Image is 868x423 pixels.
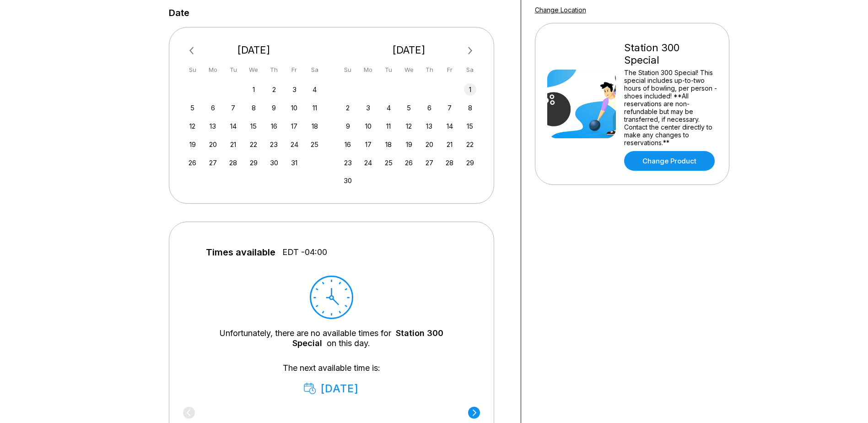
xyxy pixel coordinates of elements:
div: Choose Tuesday, November 25th, 2025 [383,157,395,169]
div: [DATE] [338,44,480,56]
button: Previous Month [185,43,200,58]
div: Choose Saturday, October 11th, 2025 [308,102,321,114]
div: The Station 300 Special! This special includes up-to-two hours of bowling, per person - shoes inc... [624,69,717,146]
div: Choose Friday, October 3rd, 2025 [288,83,301,96]
div: Choose Thursday, October 9th, 2025 [268,102,280,114]
div: Choose Wednesday, October 22nd, 2025 [248,138,260,151]
div: Choose Friday, October 17th, 2025 [288,120,301,132]
div: [DATE] [304,382,359,395]
div: Choose Monday, October 6th, 2025 [207,102,219,114]
div: Choose Sunday, October 19th, 2025 [186,138,199,151]
div: Choose Friday, October 24th, 2025 [288,138,301,151]
div: Choose Saturday, November 29th, 2025 [464,157,476,169]
div: Choose Wednesday, November 26th, 2025 [403,157,415,169]
div: Choose Tuesday, October 7th, 2025 [227,102,239,114]
div: Choose Friday, November 14th, 2025 [443,120,456,132]
div: Choose Sunday, October 5th, 2025 [186,102,199,114]
div: Choose Monday, November 3rd, 2025 [362,102,374,114]
div: Choose Thursday, November 13th, 2025 [423,120,436,132]
a: Change Location [535,6,586,14]
div: Choose Sunday, November 16th, 2025 [342,138,354,151]
div: Choose Sunday, November 23rd, 2025 [342,157,354,169]
div: Choose Sunday, October 26th, 2025 [186,157,199,169]
div: Choose Monday, November 17th, 2025 [362,138,374,151]
div: Choose Thursday, October 16th, 2025 [268,120,280,132]
div: We [248,64,260,76]
div: Choose Sunday, October 12th, 2025 [186,120,199,132]
div: Choose Saturday, November 8th, 2025 [464,102,476,114]
div: Choose Friday, November 21st, 2025 [443,138,456,151]
div: Choose Wednesday, November 5th, 2025 [403,102,415,114]
div: Choose Thursday, October 23rd, 2025 [268,138,280,151]
div: The next available time is: [197,363,466,395]
div: Su [186,64,199,76]
img: Station 300 Special [547,70,616,138]
div: Choose Sunday, November 9th, 2025 [342,120,354,132]
div: Tu [227,64,239,76]
div: Choose Saturday, October 4th, 2025 [308,83,321,96]
div: Choose Monday, October 20th, 2025 [207,138,219,151]
div: Choose Saturday, October 25th, 2025 [308,138,321,151]
div: Sa [464,64,476,76]
span: EDT -04:00 [282,247,327,257]
div: Choose Tuesday, November 11th, 2025 [383,120,395,132]
label: Date [169,8,189,18]
button: Next Month [463,43,478,58]
div: Choose Saturday, November 22nd, 2025 [464,138,476,151]
div: Choose Monday, October 13th, 2025 [207,120,219,132]
div: month 2025-11 [340,82,478,187]
div: Choose Wednesday, October 15th, 2025 [248,120,260,132]
span: Times available [206,247,275,257]
div: Choose Tuesday, November 4th, 2025 [383,102,395,114]
div: Choose Thursday, October 2nd, 2025 [268,83,280,96]
div: Choose Saturday, October 18th, 2025 [308,120,321,132]
div: Choose Tuesday, October 14th, 2025 [227,120,239,132]
div: month 2025-10 [185,82,323,169]
div: Choose Monday, November 24th, 2025 [362,157,374,169]
div: Station 300 Special [624,42,717,66]
div: Choose Friday, October 10th, 2025 [288,102,301,114]
div: Choose Thursday, November 6th, 2025 [423,102,436,114]
div: Choose Friday, October 31st, 2025 [288,157,301,169]
div: Choose Friday, November 28th, 2025 [443,157,456,169]
div: Choose Tuesday, October 21st, 2025 [227,138,239,151]
div: Unfortunately, there are no available times for on this day. [197,328,466,348]
div: Choose Thursday, November 20th, 2025 [423,138,436,151]
div: Choose Friday, November 7th, 2025 [443,102,456,114]
div: Choose Saturday, November 15th, 2025 [464,120,476,132]
div: Choose Sunday, November 2nd, 2025 [342,102,354,114]
div: Choose Monday, October 27th, 2025 [207,157,219,169]
div: Th [423,64,436,76]
div: Choose Tuesday, October 28th, 2025 [227,157,239,169]
div: [DATE] [183,44,325,56]
div: Choose Wednesday, November 19th, 2025 [403,138,415,151]
div: Choose Monday, November 10th, 2025 [362,120,374,132]
a: Station 300 Special [292,328,443,348]
div: Choose Tuesday, November 18th, 2025 [383,138,395,151]
div: Fr [288,64,301,76]
div: Choose Sunday, November 30th, 2025 [342,174,354,187]
div: Choose Thursday, November 27th, 2025 [423,157,436,169]
div: Choose Wednesday, October 1st, 2025 [248,83,260,96]
div: Tu [383,64,395,76]
div: Su [342,64,354,76]
div: Choose Wednesday, October 8th, 2025 [248,102,260,114]
div: Fr [443,64,456,76]
div: Mo [362,64,374,76]
div: Mo [207,64,219,76]
div: Choose Saturday, November 1st, 2025 [464,83,476,96]
div: Choose Wednesday, November 12th, 2025 [403,120,415,132]
div: Choose Thursday, October 30th, 2025 [268,157,280,169]
div: We [403,64,415,76]
a: Change Product [624,151,715,171]
div: Sa [308,64,321,76]
div: Choose Wednesday, October 29th, 2025 [248,157,260,169]
div: Th [268,64,280,76]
